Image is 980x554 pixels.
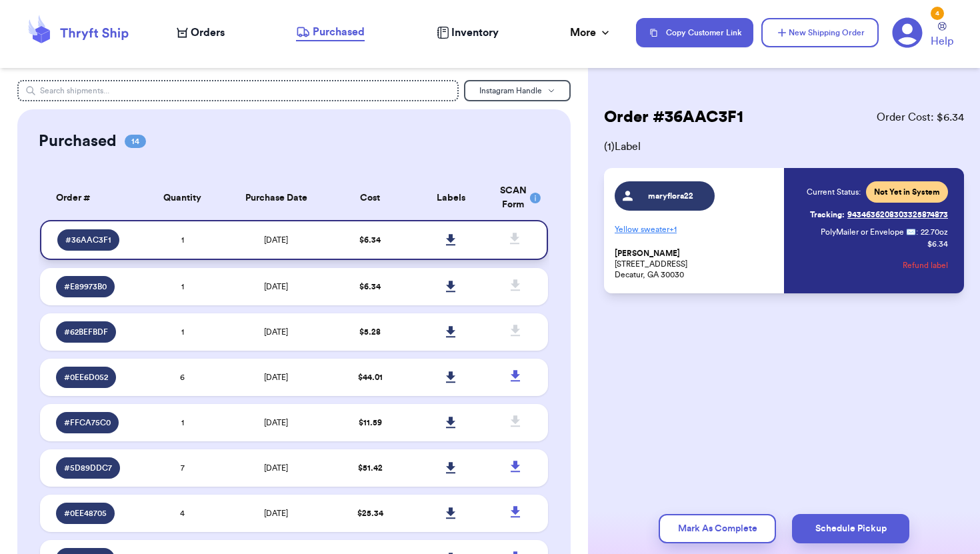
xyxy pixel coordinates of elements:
[264,373,288,381] span: [DATE]
[313,24,365,40] span: Purchased
[181,283,184,291] span: 1
[931,22,953,49] a: Help
[437,25,499,41] a: Inventory
[810,209,845,220] span: Tracking:
[659,514,776,543] button: Mark As Complete
[264,464,288,472] span: [DATE]
[411,176,492,220] th: Labels
[916,227,918,237] span: :
[877,109,964,125] span: Order Cost: $ 6.34
[810,204,948,225] a: Tracking:9434636208303325874873
[359,236,381,244] span: $ 6.34
[264,236,288,244] span: [DATE]
[615,249,680,259] span: [PERSON_NAME]
[181,419,184,427] span: 1
[636,18,753,47] button: Copy Customer Link
[264,419,288,427] span: [DATE]
[65,235,111,245] span: # 36AAC3F1
[180,509,185,517] span: 4
[264,509,288,517] span: [DATE]
[639,191,703,201] span: maryflora22
[181,328,184,336] span: 1
[329,176,411,220] th: Cost
[125,135,146,148] span: 14
[615,219,776,240] p: Yellow sweater
[464,80,571,101] button: Instagram Handle
[359,283,381,291] span: $ 6.34
[604,139,964,155] span: ( 1 ) Label
[500,184,532,212] div: SCAN Form
[64,281,107,292] span: # E89973B0
[181,464,185,472] span: 7
[359,328,381,336] span: $ 5.28
[64,327,108,337] span: # 62BEFBDF
[64,372,108,383] span: # 0EE6D052
[358,373,383,381] span: $ 44.01
[921,227,948,237] span: 22.70 oz
[40,176,141,220] th: Order #
[359,419,382,427] span: $ 11.59
[39,131,117,152] h2: Purchased
[451,25,499,41] span: Inventory
[64,508,107,519] span: # 0EE48705
[64,417,111,428] span: # FFCA75C0
[181,236,184,244] span: 1
[931,7,944,20] div: 4
[264,283,288,291] span: [DATE]
[177,25,225,41] a: Orders
[761,18,879,47] button: New Shipping Order
[296,24,365,41] a: Purchased
[807,187,861,197] span: Current Status:
[927,239,948,249] p: $ 6.34
[604,107,743,128] h2: Order # 36AAC3F1
[223,176,329,220] th: Purchase Date
[479,87,542,95] span: Instagram Handle
[570,25,612,41] div: More
[821,228,916,236] span: PolyMailer or Envelope ✉️
[180,373,185,381] span: 6
[357,509,383,517] span: $ 25.34
[892,17,923,48] a: 4
[191,25,225,41] span: Orders
[142,176,223,220] th: Quantity
[358,464,383,472] span: $ 51.42
[903,251,948,280] button: Refund label
[931,33,953,49] span: Help
[874,187,940,197] span: Not Yet in System
[615,248,776,280] p: [STREET_ADDRESS] Decatur, GA 30030
[669,225,677,233] span: + 1
[264,328,288,336] span: [DATE]
[792,514,909,543] button: Schedule Pickup
[17,80,458,101] input: Search shipments...
[64,463,112,473] span: # 5D89DDC7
